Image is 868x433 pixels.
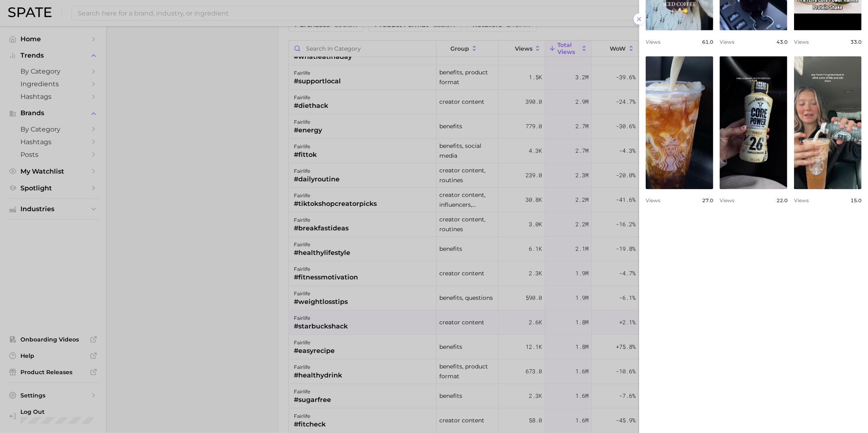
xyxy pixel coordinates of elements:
[850,39,861,45] span: 33.0
[720,197,734,203] span: Views
[776,39,787,45] span: 43.0
[850,197,861,203] span: 15.0
[702,197,713,203] span: 27.0
[794,39,809,45] span: Views
[646,39,660,45] span: Views
[794,197,809,203] span: Views
[720,39,734,45] span: Views
[702,39,713,45] span: 61.0
[776,197,787,203] span: 22.0
[646,197,660,203] span: Views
